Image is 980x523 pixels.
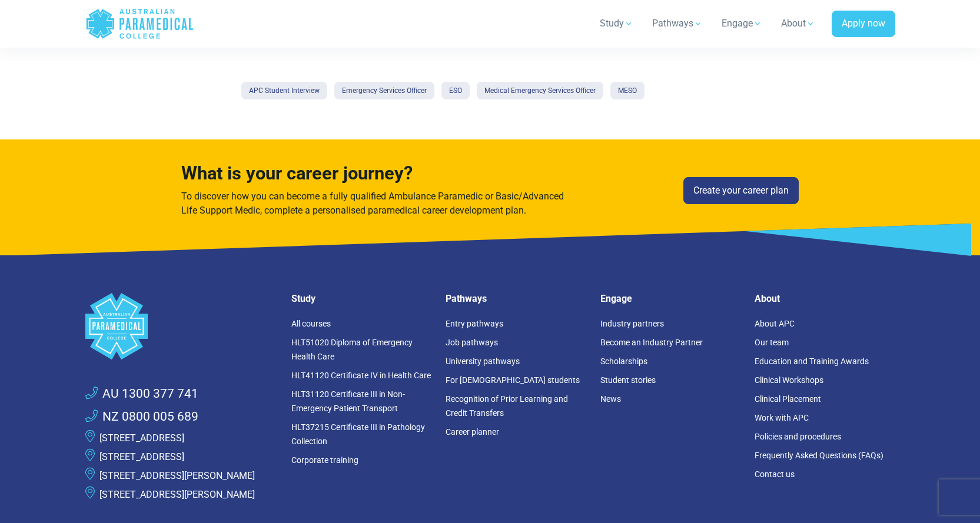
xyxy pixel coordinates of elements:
[755,338,789,347] a: Our team
[832,11,895,38] a: Apply now
[755,375,823,385] a: Clinical Workshops
[755,394,821,404] a: Clinical Placement
[446,357,520,366] a: University pathways
[446,375,580,385] a: For [DEMOGRAPHIC_DATA] students
[600,319,664,328] a: Industry partners
[600,293,741,304] h5: Engage
[99,470,255,481] a: [STREET_ADDRESS][PERSON_NAME]
[715,7,769,40] a: Engage
[181,163,569,185] h4: What is your career journey?
[446,427,499,437] a: Career planner
[774,7,822,40] a: About
[683,177,799,204] a: Create your career plan
[755,319,795,328] a: About APC
[291,293,432,304] h5: Study
[610,82,645,99] a: MESO
[85,5,194,43] a: Australian Paramedical College
[755,357,869,366] a: Education and Training Awards
[755,293,895,304] h5: About
[99,451,184,462] a: [STREET_ADDRESS]
[441,82,470,99] a: ESO
[99,489,255,500] a: [STREET_ADDRESS][PERSON_NAME]
[645,7,710,40] a: Pathways
[181,191,564,216] span: To discover how you can become a fully qualified Ambulance Paramedic or Basic/Advanced Life Suppo...
[755,432,841,441] a: Policies and procedures
[291,371,431,380] a: HLT41120 Certificate IV in Health Care
[600,357,647,366] a: Scholarships
[85,408,198,427] a: NZ 0800 005 689
[755,413,809,422] a: Work with APC
[85,293,277,359] a: Space
[291,455,358,465] a: Corporate training
[241,82,327,99] a: APC Student Interview
[446,338,498,347] a: Job pathways
[446,293,586,304] h5: Pathways
[593,7,640,40] a: Study
[85,385,198,404] a: AU 1300 377 741
[755,451,883,460] a: Frequently Asked Questions (FAQs)
[600,375,656,385] a: Student stories
[291,422,425,446] a: HLT37215 Certificate III in Pathology Collection
[446,319,503,328] a: Entry pathways
[291,319,331,328] a: All courses
[600,338,703,347] a: Become an Industry Partner
[99,432,184,444] a: [STREET_ADDRESS]
[291,338,413,361] a: HLT51020 Diploma of Emergency Health Care
[755,469,795,479] a: Contact us
[600,394,621,404] a: News
[334,82,434,99] a: Emergency Services Officer
[446,394,568,418] a: Recognition of Prior Learning and Credit Transfers
[477,82,603,99] a: Medical Emergency Services Officer
[291,389,405,413] a: HLT31120 Certificate III in Non-Emergency Patient Transport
